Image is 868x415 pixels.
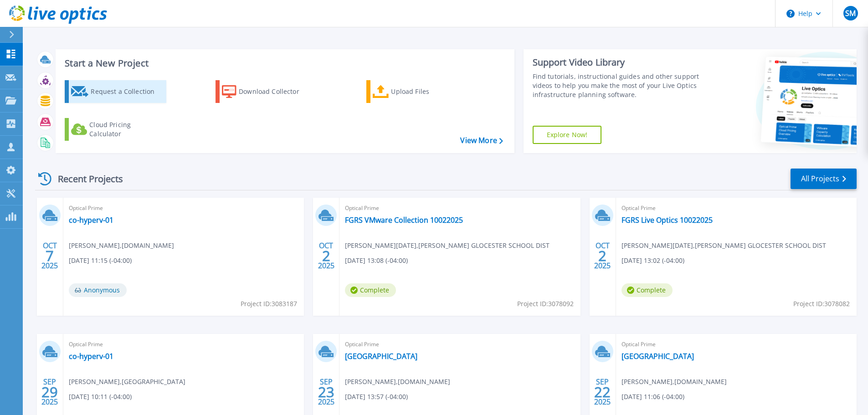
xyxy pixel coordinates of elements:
span: SM [845,10,856,17]
div: Cloud Pricing Calculator [89,120,162,138]
span: 2 [322,252,330,260]
span: Complete [345,283,396,297]
h3: Start a New Project [65,58,503,68]
span: Optical Prime [621,203,851,213]
div: SEP 2025 [41,375,58,409]
div: Download Collector [239,82,312,101]
a: co-hyperv-01 [69,215,113,225]
div: OCT 2025 [594,239,611,272]
span: [PERSON_NAME] , [DOMAIN_NAME] [621,377,727,387]
div: Upload Files [391,82,464,101]
span: [PERSON_NAME] , [GEOGRAPHIC_DATA] [69,377,185,387]
span: [DATE] 13:02 (-04:00) [621,256,684,266]
a: FGRS Live Optics 10022025 [621,215,713,225]
span: 2 [598,252,606,260]
span: [PERSON_NAME][DATE] , [PERSON_NAME] GLOCESTER SCHOOL DIST [621,241,826,251]
span: Optical Prime [69,203,298,213]
span: 23 [318,388,334,396]
span: Project ID: 3083187 [241,299,297,309]
div: Support Video Library [533,56,703,68]
span: [DATE] 13:08 (-04:00) [345,256,408,266]
a: Explore Now! [533,126,602,144]
a: Download Collector [216,80,317,103]
a: Cloud Pricing Calculator [65,118,166,141]
span: Optical Prime [345,203,575,213]
span: Complete [621,283,673,297]
span: [DATE] 13:57 (-04:00) [345,392,408,402]
div: Recent Projects [35,168,135,190]
a: Request a Collection [65,80,166,103]
span: 22 [594,388,611,396]
div: SEP 2025 [318,375,335,409]
span: Project ID: 3078082 [793,299,850,309]
span: [DATE] 11:15 (-04:00) [69,256,132,266]
div: OCT 2025 [41,239,58,272]
div: SEP 2025 [594,375,611,409]
span: Anonymous [69,283,127,297]
a: [GEOGRAPHIC_DATA] [345,352,417,361]
span: Optical Prime [345,339,575,349]
span: 7 [46,252,54,260]
div: OCT 2025 [318,239,335,272]
div: Find tutorials, instructional guides and other support videos to help you make the most of your L... [533,72,703,99]
a: co-hyperv-01 [69,352,113,361]
span: 29 [41,388,58,396]
span: [DATE] 10:11 (-04:00) [69,392,132,402]
a: FGRS VMware Collection 10022025 [345,215,463,225]
div: Request a Collection [91,82,164,101]
span: [PERSON_NAME] , [DOMAIN_NAME] [345,377,450,387]
a: Upload Files [366,80,468,103]
a: View More [460,136,503,145]
span: [PERSON_NAME] , [DOMAIN_NAME] [69,241,174,251]
span: Project ID: 3078092 [517,299,574,309]
span: [DATE] 11:06 (-04:00) [621,392,684,402]
span: Optical Prime [69,339,298,349]
span: [PERSON_NAME][DATE] , [PERSON_NAME] GLOCESTER SCHOOL DIST [345,241,550,251]
span: Optical Prime [621,339,851,349]
a: All Projects [791,169,857,189]
a: [GEOGRAPHIC_DATA] [621,352,694,361]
